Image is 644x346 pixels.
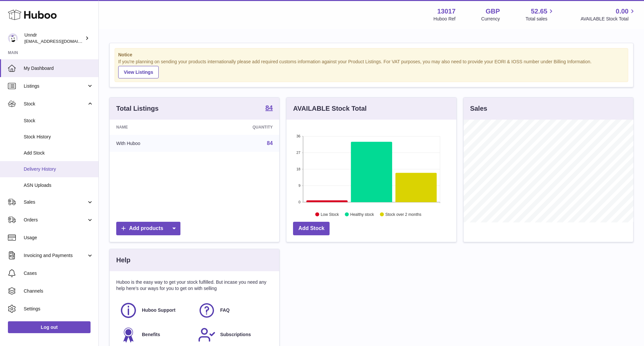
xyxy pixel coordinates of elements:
a: Add products [116,222,180,235]
a: 0.00 AVAILABLE Stock Total [580,7,636,22]
a: Subscriptions [198,326,270,344]
th: Name [110,120,199,135]
span: ASN Uploads [24,182,94,188]
span: Sales [24,199,87,205]
span: Benefits [142,332,160,338]
span: Huboo Support [142,307,175,313]
a: Add Stock [293,222,330,235]
text: Stock over 2 months [386,212,421,216]
a: 84 [265,104,273,112]
text: 27 [297,151,301,155]
h3: Total Listings [116,104,159,113]
text: 18 [297,167,301,171]
th: Quantity [199,120,279,135]
text: Healthy stock [350,212,374,216]
text: 0 [299,200,301,204]
p: Huboo is the easy way to get your stock fulfilled. But incase you need any help here's our ways f... [116,279,273,292]
img: sofiapanwar@gmail.com [8,33,18,43]
div: Unndr [24,32,84,44]
span: [EMAIL_ADDRESS][DOMAIN_NAME] [24,39,97,44]
td: With Huboo [110,135,199,152]
a: Benefits [120,326,191,344]
span: Invoicing and Payments [24,252,87,259]
span: Listings [24,83,87,89]
span: Stock [24,101,87,107]
a: 52.65 Total sales [525,7,555,22]
text: 9 [299,184,301,187]
span: Orders [24,217,87,223]
strong: 13017 [437,7,456,16]
span: Delivery History [24,166,94,172]
span: Cases [24,270,94,276]
span: Subscriptions [220,332,251,338]
div: Currency [481,16,500,22]
a: View Listings [118,66,159,78]
span: Total sales [525,16,555,22]
div: If you're planning on sending your products internationally please add required customs informati... [118,59,625,78]
a: FAQ [198,302,270,319]
h3: Sales [470,104,487,113]
h3: Help [116,256,130,265]
span: Settings [24,306,94,312]
span: 0.00 [616,7,629,16]
span: Add Stock [24,150,94,156]
text: 36 [297,134,301,138]
a: 84 [267,140,273,146]
text: Low Stock [321,212,339,216]
span: AVAILABLE Stock Total [580,16,636,22]
span: Usage [24,235,94,241]
span: 52.65 [531,7,547,16]
span: Stock [24,118,94,124]
span: My Dashboard [24,65,94,72]
strong: GBP [486,7,500,16]
strong: 84 [265,104,273,111]
h3: AVAILABLE Stock Total [293,104,366,113]
a: Huboo Support [120,302,191,319]
span: FAQ [220,307,230,313]
div: Huboo Ref [434,16,456,22]
a: Log out [8,321,91,333]
span: Stock History [24,134,94,140]
strong: Notice [118,52,625,58]
span: Channels [24,288,94,294]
